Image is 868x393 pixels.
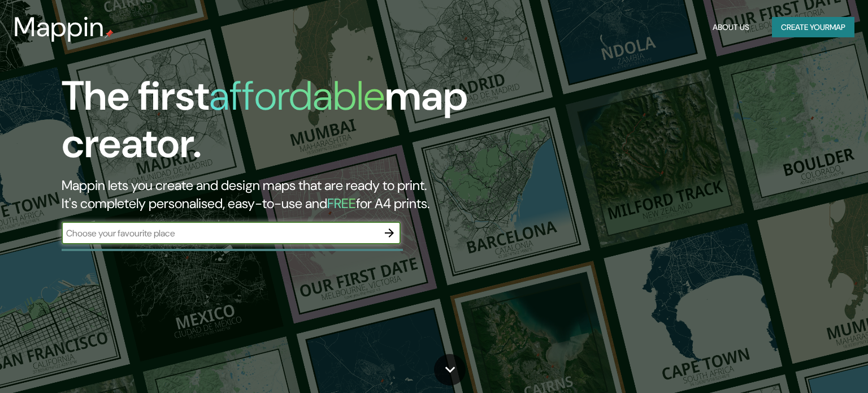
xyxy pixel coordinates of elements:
h1: affordable [209,70,385,122]
h5: FREE [327,195,356,212]
button: Create yourmap [772,17,854,38]
h1: The first map creator. [62,72,496,176]
h2: Mappin lets you create and design maps that are ready to print. It's completely personalised, eas... [62,176,496,213]
h3: Mappin [14,11,105,43]
img: mappin-pin [105,29,114,38]
input: Choose your favourite place [62,227,378,240]
button: About Us [708,17,754,38]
